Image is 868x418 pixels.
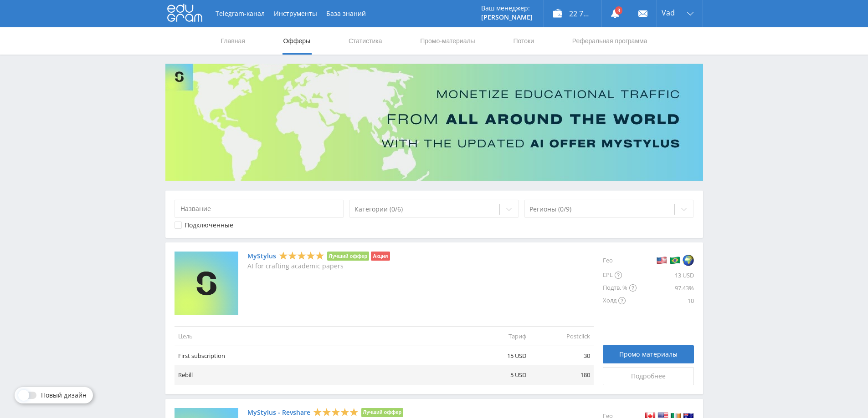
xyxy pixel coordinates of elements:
[175,365,466,385] td: Rebill
[530,365,594,385] td: 180
[571,27,648,55] a: Реферальная программа
[165,64,703,181] img: Banner
[662,9,675,16] span: Vad
[481,14,533,21] p: [PERSON_NAME]
[371,252,390,261] li: Акция
[419,27,476,55] a: Промо-материалы
[282,27,312,55] a: Офферы
[348,27,383,55] a: Статистика
[185,222,233,229] div: Подключенные
[279,251,324,261] div: 5 Stars
[313,407,359,417] div: 5 Stars
[361,408,404,417] li: Лучший оффер
[481,5,533,12] p: Ваш менеджер:
[175,346,466,366] td: First subscription
[603,252,637,269] div: Гео
[530,326,594,346] td: Postclick
[637,294,694,307] div: 10
[175,326,466,346] td: Цель
[530,346,594,366] td: 30
[603,294,637,307] div: Холд
[175,200,344,218] input: Название
[247,409,310,416] a: MyStylus - Revshare
[247,262,390,270] p: AI for crafting academic papers
[603,269,637,282] div: EPL
[220,27,246,55] a: Главная
[603,282,637,294] div: Подтв. %
[631,373,666,380] span: Подробнее
[327,252,370,261] li: Лучший оффер
[603,367,694,385] a: Подробнее
[466,365,530,385] td: 5 USD
[637,269,694,282] div: 13 USD
[637,282,694,294] div: 97.43%
[603,345,694,363] a: Промо-материалы
[512,27,535,55] a: Потоки
[247,252,276,260] a: MyStylus
[619,351,678,358] span: Промо-материалы
[466,326,530,346] td: Тариф
[41,392,87,399] span: Новый дизайн
[175,252,238,315] img: MyStylus
[466,346,530,366] td: 15 USD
